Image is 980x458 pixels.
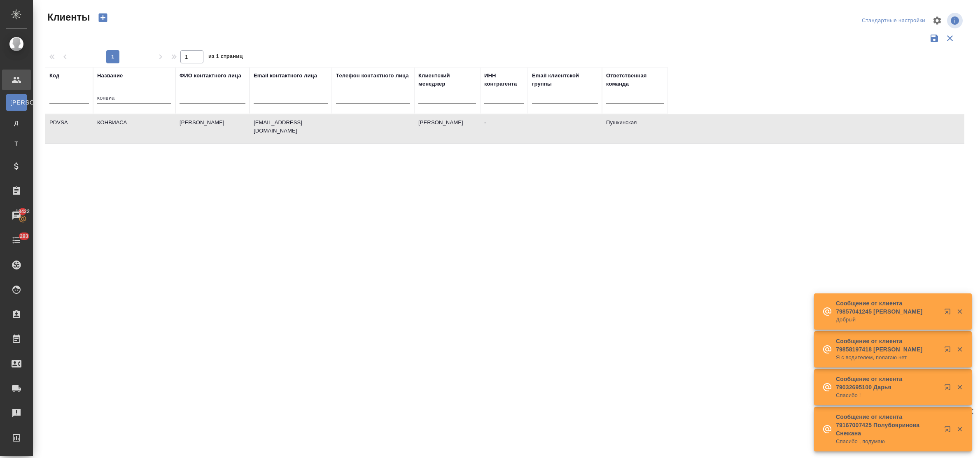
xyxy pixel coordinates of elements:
span: 18422 [11,207,35,216]
p: [EMAIL_ADDRESS][DOMAIN_NAME] [254,119,328,135]
button: Закрыть [951,384,968,391]
p: Спасибо , подумаю [836,437,939,446]
td: [PERSON_NAME] [175,114,250,143]
span: Настроить таблицу [927,11,947,30]
button: Открыть в новой вкладке [939,421,959,441]
a: Д [6,115,27,131]
a: [PERSON_NAME] [6,94,27,111]
button: Закрыть [951,308,968,315]
a: 18422 [2,205,31,226]
div: ФИО контактного лица [180,72,241,80]
button: Открыть в новой вкладке [939,341,959,361]
p: Сообщение от клиента 79167007425 Полубояринова Снежана [836,413,939,437]
button: Закрыть [951,346,968,353]
div: ИНН контрагента [484,72,524,88]
span: Т [10,139,23,148]
span: [PERSON_NAME] [10,98,23,107]
div: Название [97,72,123,80]
p: Добрый [836,316,939,324]
div: Телефон контактного лица [336,72,409,80]
p: Я с водителем, полагаю нет [836,353,939,362]
p: Спасибо ! [836,391,939,400]
a: Т [6,135,27,152]
button: Сохранить фильтры [926,30,942,46]
div: split button [860,14,927,27]
td: КОНВИАСА [93,114,175,143]
button: Создать [93,11,113,25]
div: Email клиентской группы [532,72,598,88]
p: Сообщение от клиента 79032695100 Дарья [836,375,939,391]
td: [PERSON_NAME] [414,114,480,143]
button: Открыть в новой вкладке [939,303,959,323]
div: Ответственная команда [606,72,664,88]
span: Посмотреть информацию [947,13,964,28]
td: - [480,114,528,143]
span: Д [10,119,23,127]
p: Сообщение от клиента 79858197418 [PERSON_NAME] [836,337,939,353]
button: Открыть в новой вкладке [939,379,959,399]
div: Код [49,72,59,80]
span: из 1 страниц [208,51,243,63]
div: Клиентский менеджер [418,72,476,88]
a: 293 [2,230,31,251]
div: Email контактного лица [254,72,317,80]
button: Закрыть [951,425,968,433]
td: Пушкинская [602,114,668,143]
button: Сбросить фильтры [942,30,958,46]
p: Сообщение от клиента 79857041245 [PERSON_NAME] [836,299,939,316]
span: 293 [15,232,33,240]
span: Клиенты [45,11,90,24]
td: PDVSA [45,114,93,143]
